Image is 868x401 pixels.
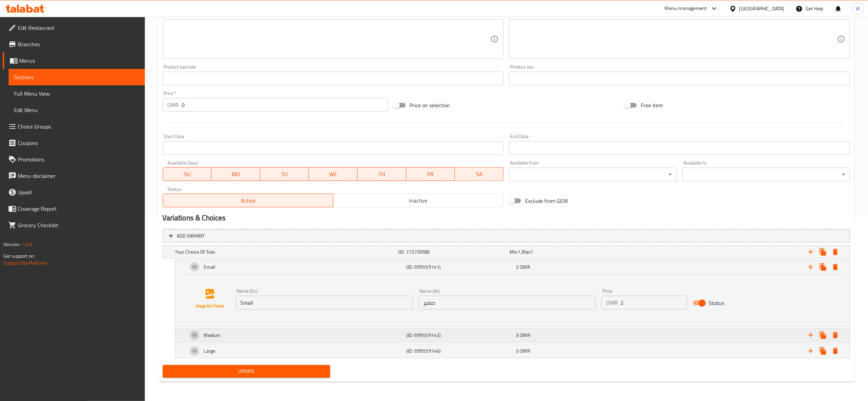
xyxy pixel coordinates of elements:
[805,345,817,357] button: Add new choice
[312,169,355,179] span: WE
[9,85,145,102] a: Full Menu View
[204,264,216,270] h5: Small
[14,106,139,114] span: Edit Menu
[805,246,817,258] button: Add new choice group
[18,122,139,131] span: Choice Groups
[163,167,212,181] button: SU
[3,184,145,200] a: Upsell
[358,167,406,181] button: TH
[166,169,209,179] span: SU
[829,261,842,273] button: Delete Small
[805,261,817,273] button: Add new choice
[211,167,260,181] button: MO
[817,329,829,341] button: Clone new choice
[530,247,533,256] span: 1
[856,5,860,12] span: W
[406,167,455,181] button: FR
[805,329,817,341] button: Add new choice
[641,101,663,109] span: Free item
[163,229,850,243] button: Add variant
[3,52,145,69] a: Menus
[3,36,145,52] a: Branches
[163,72,504,85] input: Please enter product barcode
[398,248,507,255] h5: (ID: 77270098)
[516,331,519,340] span: 3
[829,329,842,341] button: Delete Medium
[204,332,221,339] h5: Medium
[360,169,404,179] span: TH
[175,344,850,358] div: Expand
[409,169,452,179] span: FR
[167,101,179,109] p: OMR
[19,57,139,65] span: Menus
[9,69,145,85] a: Sections
[3,252,35,260] span: Get support on:
[829,345,842,357] button: Delete Large
[263,169,306,179] span: TU
[817,246,829,258] button: Clone choice group
[510,247,518,256] span: Min
[18,155,139,163] span: Promotions
[18,40,139,48] span: Branches
[3,200,145,217] a: Coverage Report
[3,217,145,233] a: Grocery Checklist
[518,247,521,256] span: 1
[3,151,145,168] a: Promotions
[18,24,139,32] span: Edit Restaurant
[163,213,850,223] h2: Variations & Choices
[621,296,687,309] input: Please enter price
[3,20,145,36] a: Edit Restaurant
[14,73,139,81] span: Sections
[204,348,216,354] h5: Large
[175,248,396,255] h5: Your Choice Of Size:
[520,347,530,355] span: OMR
[3,168,145,184] a: Menu disclaimer
[177,232,205,240] span: Add variant
[188,277,232,321] img: Ae5nvW7+0k+MAAAAAElFTkSuQmCC
[18,205,139,213] span: Coverage Report
[682,168,850,181] div: ​
[406,264,513,270] h5: (ID: 699559141)
[168,367,325,376] span: Update
[166,196,331,206] span: Active
[3,135,145,151] a: Coupons
[520,331,530,340] span: OMR
[18,172,139,180] span: Menu disclaimer
[739,5,785,12] div: [GEOGRAPHIC_DATA]
[18,139,139,147] span: Coupons
[525,197,568,205] span: Exclude from GEM
[182,98,388,112] input: Please enter price
[406,332,513,339] h5: (ID: 699559142)
[509,72,850,85] input: Please enter product sku
[406,348,513,354] h5: (ID: 699559146)
[522,247,530,256] span: Max
[21,240,32,249] span: 1.0.0
[510,248,618,255] div: ,
[418,296,596,309] input: Enter name Ar
[175,260,850,274] div: Expand
[175,328,850,342] div: Expand
[817,261,829,273] button: Clone new choice
[665,4,707,13] div: Menu-management
[9,102,145,118] a: Edit Menu
[163,194,333,207] button: Active
[520,263,530,271] span: OMR
[260,167,309,181] button: TU
[817,345,829,357] button: Clone new choice
[410,101,450,109] span: Price on selection
[163,246,850,258] div: Expand
[163,365,331,378] button: Update
[606,299,618,307] p: OMR
[214,169,257,179] span: MO
[18,188,139,196] span: Upsell
[14,89,139,98] span: Full Menu View
[3,240,20,249] span: Version:
[236,296,413,309] input: Enter name En
[309,167,358,181] button: WE
[3,258,47,267] a: Support.OpsPlatform
[336,196,501,206] span: Inactive
[18,221,139,229] span: Grocery Checklist
[709,299,724,307] span: Status
[516,263,519,271] span: 2
[509,168,677,181] div: ​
